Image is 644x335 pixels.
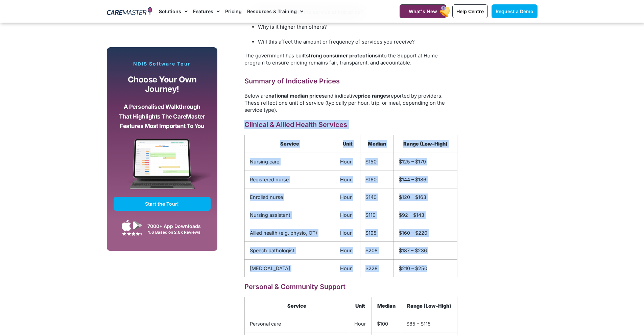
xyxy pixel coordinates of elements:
[360,188,394,206] td: $140
[400,4,446,18] a: What's New
[394,224,457,242] td: $160 – $220
[358,93,389,99] strong: price ranges
[496,8,533,14] span: Request a Demo
[122,220,131,231] img: Apple App Store Icon
[403,141,448,147] strong: Range (Low–High)
[360,153,394,171] td: $150
[343,141,353,147] strong: Unit
[456,8,484,14] span: Help Centre
[245,188,335,206] td: Enrolled nurse
[147,230,207,235] div: 4.6 Based on 2.6k Reviews
[409,8,437,14] span: What's New
[244,52,457,66] p: The government has built into the Support at Home program to ensure pricing remains fair, transpa...
[133,220,142,230] img: Google Play App Icon
[287,303,306,309] strong: Service
[349,315,372,333] td: Hour
[335,259,360,277] td: Hour
[492,4,538,18] a: Request a Demo
[245,171,335,188] td: Registered nurse
[394,171,457,188] td: $144 – $186
[355,303,365,309] strong: Unit
[360,224,394,242] td: $195
[119,75,206,94] p: Choose your own journey!
[377,303,396,309] strong: Median
[372,315,401,333] td: $100
[258,23,457,30] p: Why is it higher than others?
[394,153,457,171] td: $125 – $179
[335,153,360,171] td: Hour
[335,171,360,188] td: Hour
[360,206,394,224] td: $110
[268,93,325,99] strong: national median prices
[107,6,152,17] img: CareMaster Logo
[245,242,335,260] td: Speech pathologist
[368,141,386,147] strong: Median
[245,224,335,242] td: Allied health (e.g. physio, OT)
[394,206,457,224] td: $92 – $143
[245,153,335,171] td: Nursing care
[245,206,335,224] td: Nursing assistant
[335,224,360,242] td: Hour
[407,303,451,309] strong: Range (Low–High)
[245,315,349,333] td: Personal care
[280,141,299,147] strong: Service
[394,188,457,206] td: $120 – $163
[245,259,335,277] td: [MEDICAL_DATA]
[114,61,211,67] p: NDIS Software Tour
[244,77,457,85] h2: Summary of Indicative Prices
[119,102,206,131] p: A personalised walkthrough that highlights the CareMaster features most important to you
[360,259,394,277] td: $228
[394,259,457,277] td: $210 – $250
[244,120,457,129] h3: Clinical & Allied Health Services
[147,223,207,230] div: 7000+ App Downloads
[360,242,394,260] td: $208
[114,197,211,211] a: Start the Tour!
[452,4,488,18] a: Help Centre
[258,38,457,45] p: Will this affect the amount or frequency of services you receive?
[244,92,457,113] p: Below are and indicative reported by providers. These reflect one unit of service (typically per ...
[122,232,142,236] img: Google Play Store App Review Stars
[335,206,360,224] td: Hour
[114,139,211,197] img: CareMaster Software Mockup on Screen
[360,171,394,188] td: $160
[244,282,457,291] h3: Personal & Community Support
[335,242,360,260] td: Hour
[145,201,179,207] span: Start the Tour!
[394,242,457,260] td: $187 – $236
[335,188,360,206] td: Hour
[306,52,378,59] strong: strong consumer protections
[401,315,457,333] td: $85 – $115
